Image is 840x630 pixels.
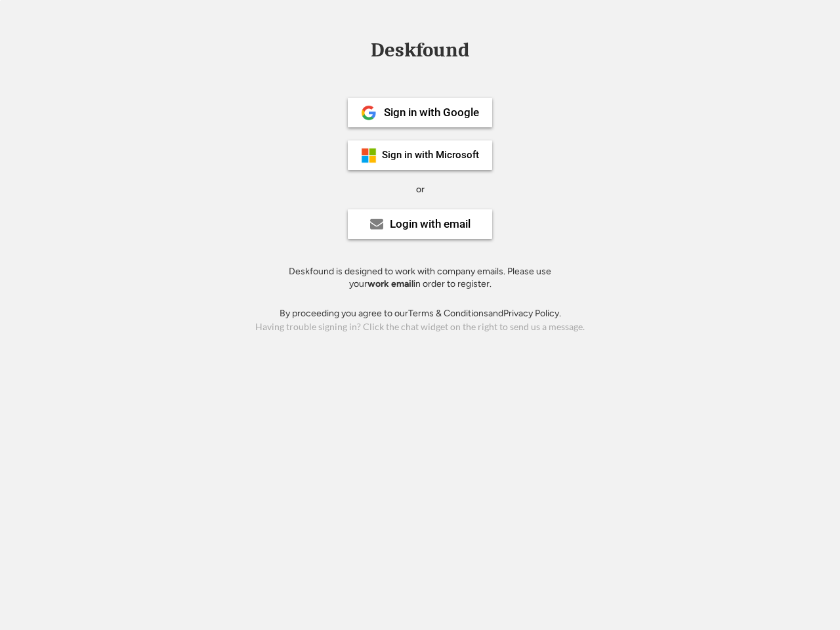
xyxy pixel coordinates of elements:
strong: work email [367,278,413,289]
a: Terms & Conditions [408,308,488,319]
div: or [416,183,425,196]
div: Sign in with Microsoft [382,150,479,160]
div: Deskfound is designed to work with company emails. Please use your in order to register. [272,265,568,291]
div: Login with email [390,219,471,230]
div: Deskfound [364,40,476,60]
img: ms-symbollockup_mssymbol_19.png [361,148,377,163]
a: Privacy Policy. [503,308,561,319]
div: Sign in with Google [384,107,479,118]
img: 1024px-Google__G__Logo.svg.png [361,105,377,121]
div: By proceeding you agree to our and [280,307,561,320]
